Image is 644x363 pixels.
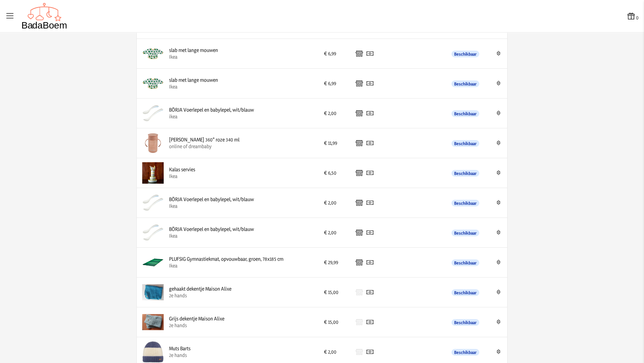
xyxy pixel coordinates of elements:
div: Ikea [169,173,195,180]
div: 2e hands [169,292,231,299]
span: Beschikbaar [451,170,479,177]
div: slab met lange mouwen [169,47,218,54]
div: € 11,99 [324,140,344,146]
span: Beschikbaar [451,200,479,206]
div: € 2,00 [324,229,344,236]
div: [PERSON_NAME] 360° roze 340 ml [169,136,239,143]
div: gehaakt dekentje Maison Alixe [169,286,231,292]
div: Ikea [169,54,218,60]
div: PLUFSIG Gymnastiekmat, opvouwbaar, groen, 78x185 cm [169,256,283,262]
span: Beschikbaar [451,349,479,356]
div: € 15,00 [324,319,344,325]
span: Beschikbaar [451,80,479,87]
div: Ikea [169,233,254,239]
div: Kalas servies [169,166,195,173]
div: € 2,00 [324,110,344,117]
div: BÖRJA Voerlepel en babylepel, wit/blauw [169,107,254,113]
span: Beschikbaar [451,110,479,117]
div: Ikea [169,83,218,90]
div: Muts Barts [169,345,191,352]
div: BÖRJA Voerlepel en babylepel, wit/blauw [169,196,254,203]
div: € 6,99 [324,80,344,87]
div: ikea [169,113,254,120]
div: Ikea [169,203,254,209]
span: Beschikbaar [451,289,479,296]
div: € 15,00 [324,289,344,296]
button: 0 [627,11,639,21]
span: Beschikbaar [451,319,479,326]
div: Ikea [169,262,283,269]
div: Grijs dekentje Maison Alixe [169,315,224,322]
div: 2e hands [169,322,224,329]
span: Beschikbaar [451,259,479,266]
div: € 2,00 [324,199,344,206]
div: € 6,50 [324,170,344,176]
div: 2e hands [169,352,191,359]
div: € 29,99 [324,259,344,266]
img: Badaboem [21,3,67,29]
div: € 2,00 [324,349,344,355]
div: online of dreambaby [169,143,239,150]
span: Beschikbaar [451,230,479,236]
span: Beschikbaar [451,51,479,57]
span: Beschikbaar [451,140,479,147]
div: BÖRJA Voerlepel en babylepel, wit/blauw [169,226,254,233]
div: slab met lange mouwen [169,77,218,83]
div: € 6,99 [324,50,344,57]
